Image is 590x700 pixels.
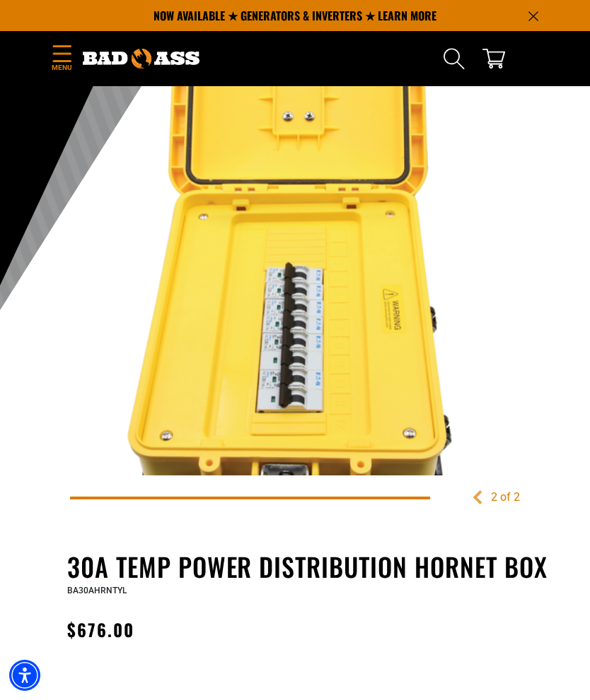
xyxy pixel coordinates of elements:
[51,62,72,73] span: Menu
[9,660,40,691] div: Accessibility Menu
[482,47,505,70] a: cart
[67,586,127,595] span: BA30AHRNTYL
[67,617,135,642] span: $676.00
[51,42,72,76] summary: Menu
[443,47,465,70] summary: Search
[70,26,520,475] img: A yellow electrical distribution box with multiple circuit breakers inside, designed for safety a...
[83,49,199,69] img: Bad Ass Extension Cords
[470,490,485,504] a: Previous
[491,489,520,506] div: 2 of 2
[67,552,579,581] h1: 30A Temp Power Distribution Hornet Box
